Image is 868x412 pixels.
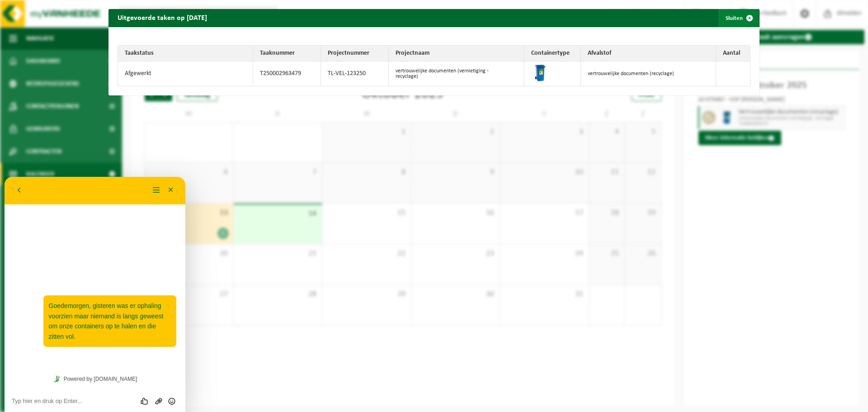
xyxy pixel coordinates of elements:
td: Afgewerkt [118,62,253,86]
img: WB-0240-HPE-BE-09 [531,64,549,82]
th: Containertype [524,46,581,62]
div: Group of buttons [134,220,174,229]
td: TL-VEL-123250 [321,62,389,86]
img: Tawky_16x16.svg [49,199,56,205]
h2: Uitgevoerde taken op [DATE] [108,9,216,26]
a: Powered by [DOMAIN_NAME] [46,196,136,208]
td: vertrouwelijke documenten (vernietiging - recyclage) [389,62,524,86]
button: Upload bestand [147,220,160,229]
th: Aantal [716,46,750,62]
td: vertrouwelijke documenten (recyclage) [581,62,716,86]
th: Taaknummer [253,46,321,62]
td: T250002963479 [253,62,321,86]
iframe: chat widget [5,177,185,412]
th: Taakstatus [118,46,253,62]
th: Projectnummer [321,46,389,62]
button: Sluiten [718,9,759,27]
th: Projectnaam [389,46,524,62]
th: Afvalstof [581,46,716,62]
div: Beoordeel deze chat [134,220,148,229]
button: Emoji invoeren [160,220,174,229]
